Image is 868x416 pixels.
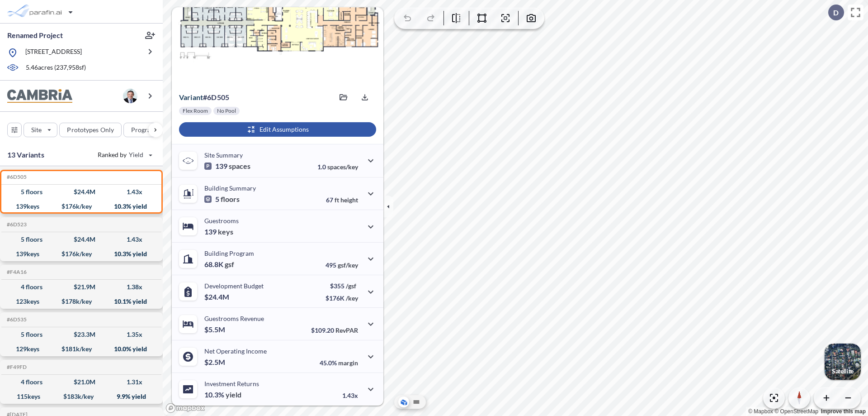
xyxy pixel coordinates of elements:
[183,107,208,115] p: Flex Room
[217,107,236,115] p: No Pool
[204,380,259,387] p: Investment Returns
[204,227,233,236] p: 139
[204,162,250,171] p: 139
[204,184,256,192] p: Building Summary
[67,125,114,134] p: Prototypes Only
[26,63,86,73] p: 5.46 acres ( 237,958 sf)
[129,150,144,159] span: Yield
[204,249,254,257] p: Building Program
[832,368,854,375] p: Satellite
[204,292,231,301] p: $24.4M
[218,227,233,236] span: keys
[90,148,158,162] button: Ranked by Yield
[340,196,358,204] span: height
[204,315,264,322] p: Guestrooms Revenue
[346,282,356,290] span: /gsf
[338,261,358,269] span: gsf/key
[179,93,203,101] span: Variant
[327,163,358,171] span: spaces/key
[398,397,409,407] button: Aerial View
[221,195,240,204] span: floors
[5,174,27,180] h5: Click to copy the code
[325,294,358,302] p: $176K
[123,123,172,137] button: Program
[311,326,358,334] p: $109.20
[411,397,422,407] button: Site Plan
[24,123,57,137] button: Site
[226,390,241,399] span: yield
[338,359,358,367] span: margin
[165,403,205,413] a: Mapbox homepage
[326,196,358,204] p: 67
[225,260,234,269] span: gsf
[204,347,267,355] p: Net Operating Income
[7,30,63,40] p: Renamed Project
[204,195,240,204] p: 5
[131,125,156,134] p: Program
[5,221,27,228] h5: Click to copy the code
[317,163,358,171] p: 1.0
[204,151,243,159] p: Site Summary
[335,196,339,204] span: ft
[342,392,358,399] p: 1.43x
[204,282,264,290] p: Development Budget
[5,316,27,323] h5: Click to copy the code
[335,326,358,334] span: RevPAR
[320,359,358,367] p: 45.0%
[204,358,226,367] p: $2.5M
[123,89,137,103] img: user logo
[204,217,239,225] p: Guestrooms
[748,408,773,415] a: Mapbox
[59,123,122,137] button: Prototypes Only
[31,125,42,134] p: Site
[325,282,358,290] p: $355
[204,390,241,399] p: 10.3%
[774,408,818,415] a: OpenStreetMap
[5,364,27,370] h5: Click to copy the code
[204,260,234,269] p: 68.8K
[179,122,376,137] button: Edit Assumptions
[825,344,861,380] button: Switcher ImageSatellite
[346,294,358,302] span: /key
[7,89,72,103] img: BrandImage
[179,93,229,102] p: # 6d505
[5,269,27,275] h5: Click to copy the code
[7,149,44,160] p: 13 Variants
[833,9,839,17] p: D
[821,408,866,415] a: Improve this map
[825,344,861,380] img: Switcher Image
[204,325,226,334] p: $5.5M
[325,261,358,269] p: 495
[25,47,82,58] p: [STREET_ADDRESS]
[229,162,250,171] span: spaces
